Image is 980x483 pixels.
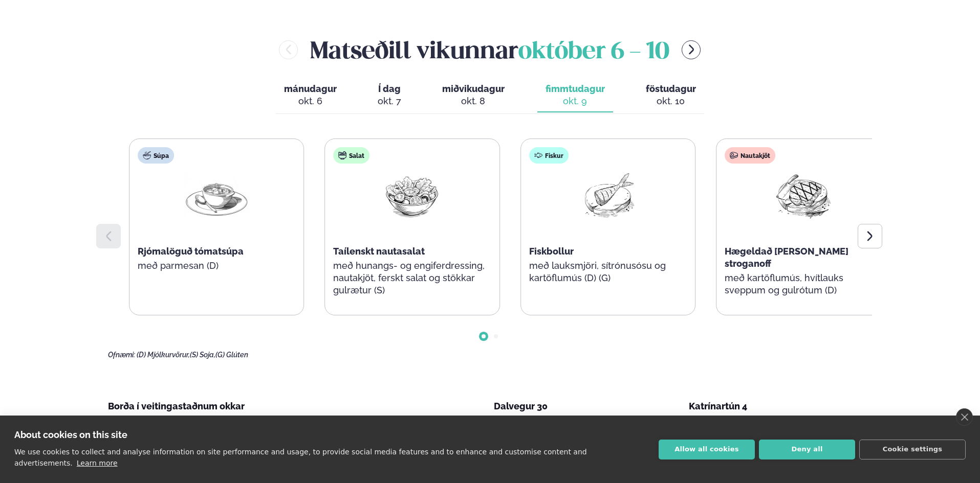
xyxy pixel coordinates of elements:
[546,83,605,94] span: fimmtudagur
[378,83,401,95] span: Í dag
[575,172,641,219] img: Fish.png
[108,401,245,411] span: Borða í veitingastaðnum okkar
[14,429,127,440] strong: About cookies on this site
[137,351,190,359] span: (D) Mjólkurvörur,
[434,79,513,112] button: miðvikudagur okt. 8
[378,95,401,107] div: okt. 7
[143,151,151,159] img: soup.svg
[859,440,966,459] button: Cookie settings
[529,246,574,257] span: Fiskbollur
[725,272,882,296] p: með kartöflumús, hvítlauks sveppum og gulrótum (D)
[380,172,445,219] img: Salad.png
[108,351,135,359] span: Ofnæmi:
[537,79,613,112] button: fimmtudagur okt. 9
[534,151,542,159] img: fish.svg
[138,147,174,164] div: Súpa
[138,246,244,257] span: Rjómalöguð tómatsúpa
[276,79,345,112] button: mánudagur okt. 6
[689,400,872,412] div: Katrínartún 4
[682,40,701,59] button: menu-btn-right
[759,440,855,459] button: Deny all
[442,95,505,107] div: okt. 8
[546,95,605,107] div: okt. 9
[215,351,248,359] span: (G) Glúten
[638,79,704,112] button: föstudagur okt. 10
[646,83,696,94] span: föstudagur
[771,172,836,219] img: Beef-Meat.png
[284,83,337,94] span: mánudagur
[284,95,337,107] div: okt. 6
[646,95,696,107] div: okt. 10
[529,260,687,284] p: með lauksmjöri, sítrónusósu og kartöflumús (D) (G)
[338,151,346,159] img: salad.svg
[14,448,587,467] p: We use cookies to collect and analyse information on site performance and usage, to provide socia...
[730,151,738,159] img: beef.svg
[279,40,298,59] button: menu-btn-left
[494,400,677,412] div: Dalvegur 30
[310,33,669,66] h2: Matseðill vikunnar
[184,172,249,219] img: Soup.png
[333,147,369,164] div: Salat
[725,246,848,269] span: Hægeldað [PERSON_NAME] stroganoff
[482,334,486,338] span: Go to slide 1
[333,246,425,257] span: Taílenskt nautasalat
[442,83,505,94] span: miðvikudagur
[369,79,409,112] button: Í dag okt. 7
[190,351,215,359] span: (S) Soja,
[138,260,295,272] p: með parmesan (D)
[518,41,669,63] span: október 6 - 10
[725,147,775,164] div: Nautakjöt
[333,260,491,296] p: með hunangs- og engiferdressing, nautakjöt, ferskt salat og stökkar gulrætur (S)
[494,334,498,338] span: Go to slide 2
[659,440,755,459] button: Allow all cookies
[77,459,118,467] a: Learn more
[956,408,973,426] a: close
[529,147,569,164] div: Fiskur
